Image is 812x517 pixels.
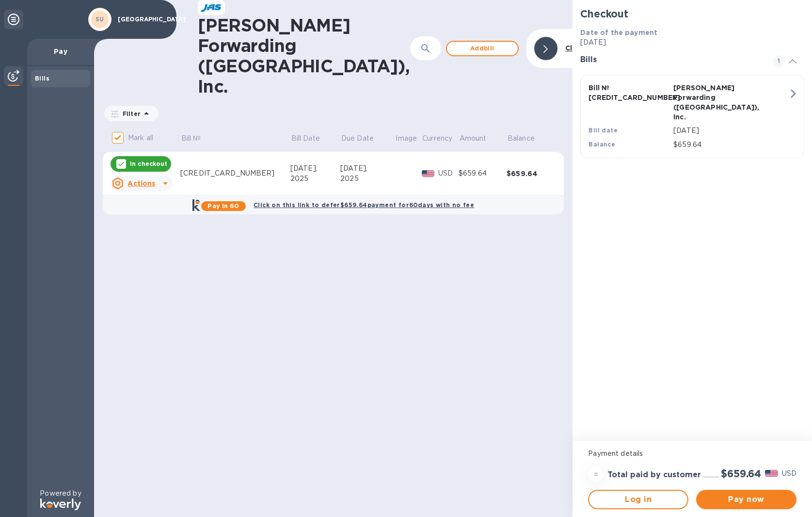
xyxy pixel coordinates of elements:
[589,127,618,134] b: Bill date
[460,133,487,144] p: Amount
[588,490,688,509] button: Log in
[130,160,167,168] p: In checkout
[459,168,507,178] div: $659.64
[118,16,166,23] p: [GEOGRAPHIC_DATA]
[40,488,81,499] p: Powered by
[597,494,680,505] span: Log in
[673,126,788,136] p: [DATE]
[207,202,239,210] b: Pay in 60
[254,201,474,209] b: Click on this link to defer $659.64 payment for 60 days with no fee
[765,470,778,477] img: USD
[673,83,754,122] p: [PERSON_NAME] Forwarding ([GEOGRAPHIC_DATA]), Inc.
[607,470,701,480] h3: Total paid by customer
[181,133,214,144] span: Bill №
[507,169,555,178] div: $659.64
[340,163,395,174] div: [DATE],
[438,168,459,178] p: USD
[588,467,604,482] div: =
[565,44,610,52] b: Click to hide
[127,179,155,187] u: Actions
[673,140,788,150] p: $659.64
[580,75,804,158] button: Bill №[CREDIT_CARD_NUMBER][PERSON_NAME] Forwarding ([GEOGRAPHIC_DATA]), Inc.Bill date[DATE]Balanc...
[460,133,499,144] span: Amount
[35,47,86,56] p: Pay
[580,8,804,20] h2: Checkout
[340,174,395,184] div: 2025
[508,133,547,144] span: Balance
[588,449,796,459] p: Payment details
[341,133,386,144] span: Due Date
[290,163,340,174] div: [DATE],
[291,133,333,144] span: Bill Date
[721,468,761,480] h2: $659.64
[181,133,201,144] p: Bill №
[422,170,435,177] img: USD
[290,174,340,184] div: 2025
[128,133,153,143] p: Mark all
[198,15,410,97] h1: [PERSON_NAME] Forwarding ([GEOGRAPHIC_DATA]), Inc.
[773,55,785,67] span: 1
[35,75,49,82] b: Bills
[782,469,796,479] p: USD
[704,494,789,505] span: Pay now
[291,133,320,144] p: Bill Date
[455,43,510,54] span: Add bill
[341,133,374,144] p: Due Date
[580,37,804,48] p: [DATE]
[446,41,519,56] button: Addbill
[396,133,417,144] p: Image
[40,499,81,510] img: Logo
[589,141,615,148] b: Balance
[422,133,452,144] p: Currency
[96,16,104,23] b: SU
[508,133,535,144] p: Balance
[580,29,657,36] b: Date of the payment
[180,168,290,178] div: [CREDIT_CARD_NUMBER]
[580,55,762,65] h3: Bills
[696,490,796,509] button: Pay now
[589,83,669,102] p: Bill № [CREDIT_CARD_NUMBER]
[119,110,141,118] p: Filter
